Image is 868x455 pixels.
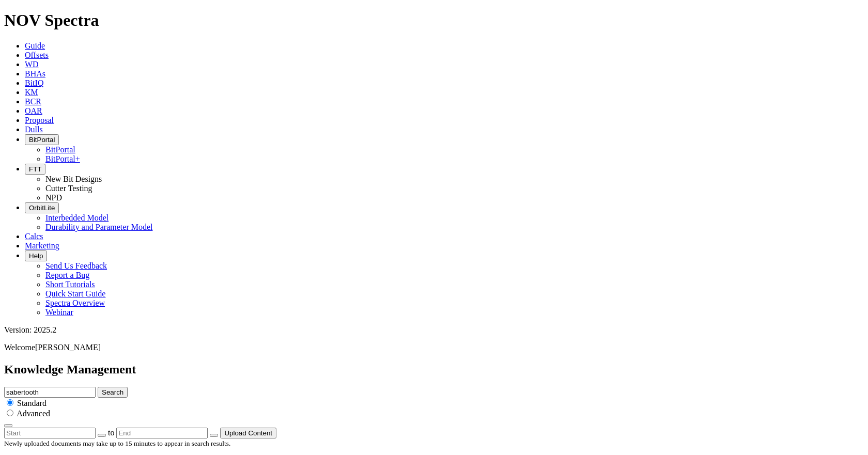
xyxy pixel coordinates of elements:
a: Short Tutorials [45,280,95,289]
button: FTT [25,164,45,175]
a: Dulls [25,125,43,134]
a: Send Us Feedback [45,261,107,270]
span: Advanced [17,409,50,418]
a: Guide [25,41,45,50]
a: Offsets [25,51,49,59]
a: BHAs [25,69,45,78]
a: Marketing [25,241,59,250]
a: Quick Start Guide [45,289,105,298]
a: BitPortal [45,145,75,154]
span: Standard [17,399,47,407]
p: Welcome [4,343,864,352]
a: BitPortal+ [45,154,80,163]
button: Help [25,250,47,261]
input: e.g. Smoothsteer Record [4,387,96,398]
a: NPD [45,193,62,202]
button: Search [98,387,128,398]
a: BitIQ [25,79,43,87]
button: OrbitLite [25,202,59,213]
input: Start [4,428,96,438]
small: Newly uploaded documents may take up to 15 minutes to appear in search results. [4,440,230,447]
a: Interbedded Model [45,213,109,222]
span: OrbitLite [29,204,55,212]
a: KM [25,88,38,97]
a: New Bit Designs [45,175,102,183]
h1: NOV Spectra [4,11,864,30]
span: to [108,428,114,437]
a: OAR [25,106,42,115]
span: Help [29,252,43,260]
a: Calcs [25,232,43,241]
span: FTT [29,165,41,173]
a: Spectra Overview [45,299,105,307]
a: Durability and Parameter Model [45,223,153,231]
a: Cutter Testing [45,184,92,193]
a: Report a Bug [45,271,89,279]
span: BitPortal [29,136,55,144]
button: BitPortal [25,134,59,145]
h2: Knowledge Management [4,363,864,376]
a: Webinar [45,308,73,317]
button: Upload Content [220,428,276,438]
a: Proposal [25,116,54,124]
a: BCR [25,97,41,106]
span: [PERSON_NAME] [35,343,101,352]
a: WD [25,60,39,69]
div: Version: 2025.2 [4,325,864,335]
input: End [116,428,208,438]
